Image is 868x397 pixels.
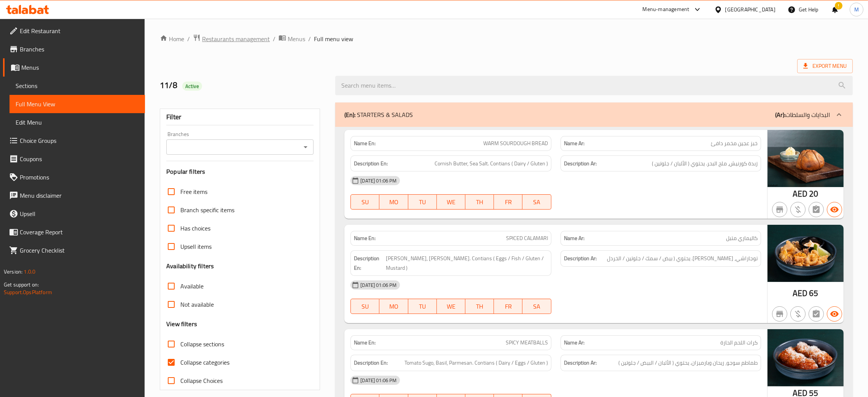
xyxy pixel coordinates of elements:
[354,301,376,312] span: SU
[497,197,519,208] span: FR
[564,139,585,147] strong: Name Ar:
[180,187,207,196] span: Free items
[494,194,522,210] button: FR
[809,306,824,322] button: Not has choices
[809,202,824,217] button: Not has choices
[160,34,853,44] nav: breadcrumb
[797,59,853,73] span: Export Menu
[411,197,434,208] span: TU
[354,339,376,347] strong: Name En:
[3,22,145,40] a: Edit Restaurant
[20,191,139,200] span: Menu disclaimer
[357,377,400,384] span: [DATE] 01:06 PM
[4,287,52,297] a: Support.OpsPlatform
[618,358,758,368] span: طماطم سوجو، ريحان وبارميزان. يحتوي ( الألبان / البيض / جلوتين )
[202,34,270,43] span: Restaurants management
[793,186,807,201] span: AED
[20,136,139,145] span: Choice Groups
[809,186,819,201] span: 20
[437,194,465,210] button: WE
[24,267,35,277] span: 1.0.0
[4,267,22,277] span: Version:
[180,300,214,309] span: Not available
[607,254,758,263] span: توجاراشي، أيولي حامض. يحتوي ( بيض / سمك / جلوتين / الخردل
[344,110,413,119] p: STARTERS & SALADS
[20,173,139,182] span: Promotions
[182,82,202,91] div: Active
[187,34,190,43] li: /
[643,5,690,14] div: Menu-management
[564,159,597,168] strong: Description Ar:
[16,99,139,109] span: Full Menu View
[468,301,491,312] span: TH
[350,299,379,314] button: SU
[497,301,519,312] span: FR
[3,205,145,223] a: Upsell
[483,139,548,147] span: WARM SOURDOUGH BREAD
[166,320,197,328] h3: View filters
[3,241,145,259] a: Grocery Checklist
[314,34,353,43] span: Full menu view
[357,282,400,289] span: [DATE] 01:06 PM
[288,34,305,43] span: Menus
[335,102,853,127] div: (En): STARTERS & SALADS(Ar):البدايات والسلطات
[711,139,758,147] span: خبز عجين مخمر دافئ
[354,234,376,242] strong: Name En:
[3,168,145,186] a: Promotions
[726,234,758,242] span: كاليماري متبل
[827,306,842,322] button: Available
[3,186,145,205] a: Menu disclaimer
[435,159,548,168] span: Cornish Butter, Sea Salt. Contians ( Dairy / Gluten )
[180,205,234,215] span: Branch specific items
[772,202,787,217] button: Not branch specific item
[180,358,229,367] span: Collapse categories
[790,202,806,217] button: Purchased item
[564,358,597,368] strong: Description Ar:
[182,83,202,90] span: Active
[440,301,462,312] span: WE
[382,197,405,208] span: MO
[354,358,388,368] strong: Description En:
[652,159,758,168] span: زبدة كورنيش، ملح البحر. يحتوي ( الألبان / جلوتين )
[20,246,139,255] span: Grocery Checklist
[273,34,276,43] li: /
[20,154,139,163] span: Coupons
[379,194,408,210] button: MO
[775,110,830,119] p: البدايات والسلطات
[526,301,548,312] span: SA
[468,197,491,208] span: TH
[344,109,355,120] b: (En):
[354,139,376,147] strong: Name En:
[300,142,311,152] button: Open
[354,159,388,168] strong: Description En:
[20,209,139,218] span: Upsell
[790,306,806,322] button: Purchased item
[793,286,807,301] span: AED
[3,150,145,168] a: Coupons
[386,254,548,272] span: Togarashi, Lime Aioli. Contians ( Eggs / Fish / Gluten / Mustard )
[354,254,384,272] strong: Description En:
[10,113,145,131] a: Edit Menu
[854,5,859,14] span: M
[279,34,305,44] a: Menus
[160,34,184,43] a: Home
[382,301,405,312] span: MO
[3,223,145,241] a: Coverage Report
[720,339,758,347] span: كرات اللحم الحارة
[335,76,853,95] input: search
[768,329,844,386] img: TheBoltHole_SpicedMeatbal638905356621951306.jpg
[16,81,139,90] span: Sections
[350,194,379,210] button: SU
[3,40,145,58] a: Branches
[193,34,270,44] a: Restaurants management
[408,194,437,210] button: TU
[526,197,548,208] span: SA
[20,26,139,35] span: Edit Restaurant
[10,95,145,113] a: Full Menu View
[564,234,585,242] strong: Name Ar:
[809,286,819,301] span: 65
[494,299,522,314] button: FR
[564,254,597,263] strong: Description Ar:
[506,234,548,242] span: SPICED CALAMARI
[379,299,408,314] button: MO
